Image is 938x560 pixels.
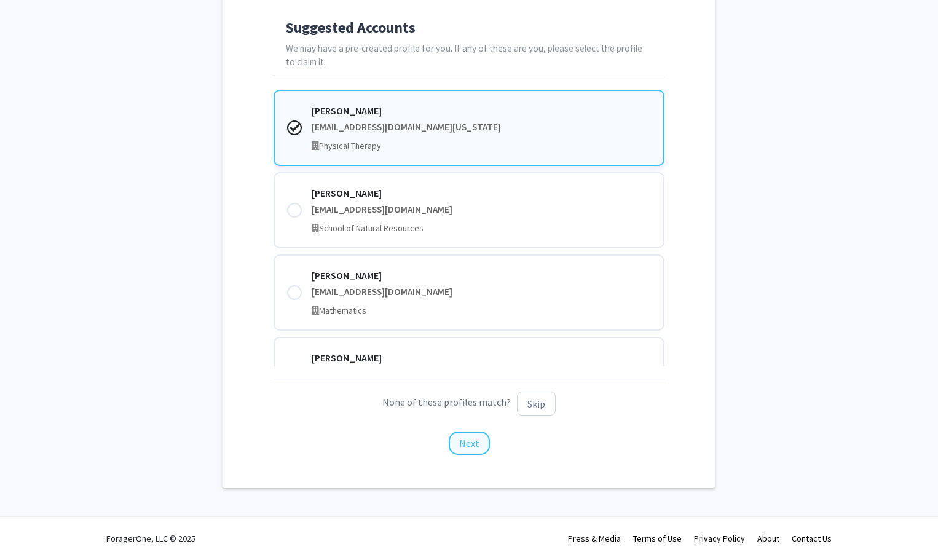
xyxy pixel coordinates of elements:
a: About [757,533,779,544]
div: ForagerOne, LLC © 2025 [106,517,195,560]
a: Terms of Use [633,533,682,544]
div: [EMAIL_ADDRESS][DOMAIN_NAME][US_STATE] [312,120,652,135]
div: [EMAIL_ADDRESS][DOMAIN_NAME] [312,285,652,299]
div: [PERSON_NAME] [312,103,652,118]
a: Contact Us [792,533,832,544]
p: None of these profiles match? [274,392,665,416]
iframe: Chat [9,505,52,551]
button: Next [449,432,490,455]
div: [PERSON_NAME] [312,350,652,365]
button: Skip [517,392,556,416]
div: [EMAIL_ADDRESS][DOMAIN_NAME] [312,203,652,217]
p: We may have a pre-created profile for you. If any of these are you, please select the profile to ... [286,42,653,70]
h4: Suggested Accounts [286,19,653,37]
span: Physical Therapy [319,140,381,151]
a: Privacy Policy [694,533,745,544]
span: School of Natural Resources [319,223,424,234]
div: [PERSON_NAME] [312,268,652,283]
span: Mathematics [319,305,366,316]
a: Press & Media [568,533,621,544]
div: [PERSON_NAME] [312,186,652,200]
